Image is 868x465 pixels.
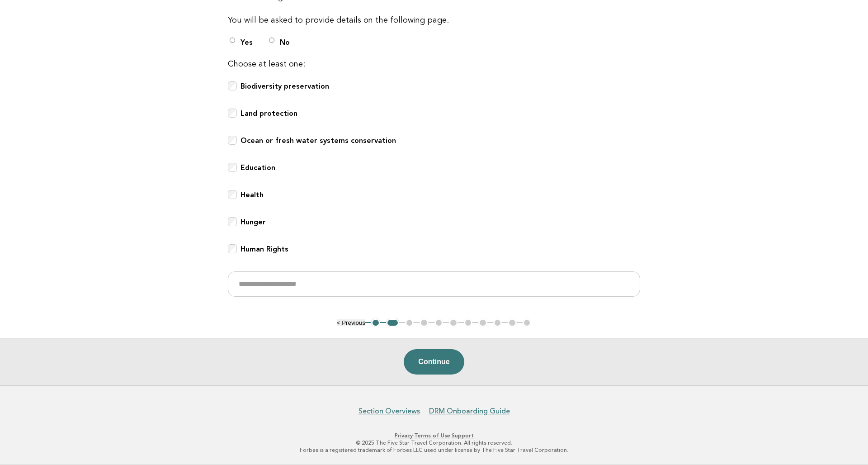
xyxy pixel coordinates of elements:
p: · · [157,432,711,439]
a: DRM Onboarding Guide [429,407,510,416]
b: Yes [241,38,253,47]
b: Education [241,163,275,172]
a: Terms of Use [414,432,450,439]
a: Privacy [395,432,413,439]
a: Support [452,432,474,439]
b: Biodiversity preservation [241,82,329,90]
b: Hunger [241,218,266,226]
p: Choose at least one: [228,58,640,71]
button: < Previous [337,319,365,326]
b: Health [241,190,264,199]
b: Ocean or fresh water systems conservation [241,136,396,145]
b: Land protection [241,109,297,118]
button: 1 [371,318,380,327]
a: Section Overviews [359,407,420,416]
p: © 2025 The Five Star Travel Corporation. All rights reserved. [157,439,711,446]
b: Human Rights [241,245,288,253]
button: Continue [404,349,464,375]
b: No [280,38,290,47]
p: Forbes is a registered trademark of Forbes LLC used under license by The Five Star Travel Corpora... [157,446,711,454]
p: You will be asked to provide details on the following page. [228,14,640,27]
button: 2 [386,318,399,327]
